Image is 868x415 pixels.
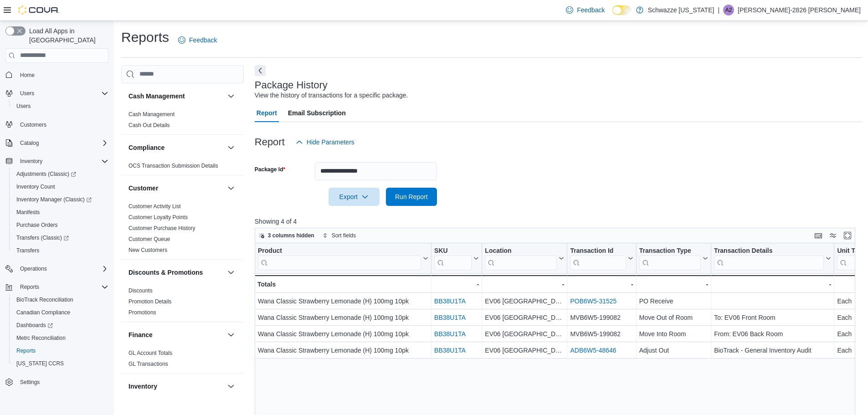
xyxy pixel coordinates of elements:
[128,298,172,305] a: Promotion Details
[16,263,51,274] button: Operations
[16,183,55,190] span: Inventory Count
[16,282,43,292] button: Reports
[13,207,108,218] span: Manifests
[20,158,42,165] span: Inventory
[718,5,719,15] p: |
[20,121,46,128] span: Customers
[570,328,633,339] div: MVB6W5-199082
[268,232,314,239] span: 3 columns hidden
[128,246,167,254] span: New Customers
[128,163,218,169] a: OCS Transaction Submission Details
[332,232,356,239] span: Sort fields
[121,160,244,175] div: Compliance
[16,334,66,342] span: Metrc Reconciliation
[20,265,47,272] span: Operations
[639,279,708,290] div: -
[16,170,76,178] span: Adjustments (Classic)
[434,330,466,338] a: BB38U1TA
[255,91,408,100] div: View the history of transactions for a specific package.
[128,350,172,356] a: GL Account Totals
[570,312,633,323] div: MVB6W5-199082
[9,357,112,370] button: [US_STATE] CCRS
[813,230,824,241] button: Keyboard shortcuts
[827,230,838,241] button: Display options
[128,122,170,129] span: Cash Out Details
[121,201,244,259] div: Customer
[20,72,35,79] span: Home
[485,246,557,270] div: Location
[570,246,626,270] div: Transaction Id URL
[288,104,346,122] span: Email Subscription
[714,328,831,339] div: From: EV06 Back Room
[20,283,39,291] span: Reports
[128,236,170,242] a: Customer Queue
[639,246,700,255] div: Transaction Type
[128,309,156,316] a: Promotions
[258,345,428,356] div: Wana Classic Strawberry Lemonade (H) 100mg 10pk
[255,217,862,226] p: Showing 4 of 4
[2,87,112,100] button: Users
[13,169,80,179] a: Adjustments (Classic)
[714,246,831,270] button: Transaction Details
[258,296,428,307] div: Wana Classic Strawberry Lemonade (H) 100mg 10pk
[9,206,112,219] button: Manifests
[255,80,328,91] h3: Package History
[9,180,112,193] button: Inventory Count
[128,184,158,193] h3: Customer
[13,245,43,256] a: Transfers
[258,328,428,339] div: Wana Classic Strawberry Lemonade (H) 100mg 10pk
[714,279,831,290] div: -
[128,203,181,210] a: Customer Activity List
[485,345,564,356] div: EV06 [GEOGRAPHIC_DATA]
[121,285,244,322] div: Discounts & Promotions
[16,282,108,292] span: Reports
[292,133,358,151] button: Hide Parameters
[723,5,734,15] div: Angelica-2826 Carabajal
[714,345,831,356] div: BioTrack - General Inventory Audit
[128,287,153,294] span: Discounts
[128,382,224,391] button: Inventory
[258,246,421,255] div: Product
[175,31,221,49] a: Feedback
[434,246,472,255] div: SKU
[9,231,112,244] a: Transfers (Classic)
[13,101,34,112] a: Users
[485,312,564,323] div: EV06 [GEOGRAPHIC_DATA]
[2,118,112,131] button: Customers
[13,358,67,369] a: [US_STATE] CCRS
[639,296,708,307] div: PO Receive
[16,88,38,99] button: Users
[16,234,69,241] span: Transfers (Classic)
[128,330,153,339] h3: Finance
[128,214,188,220] a: Customer Loyalty Points
[128,225,195,231] a: Customer Purchase History
[13,333,69,343] a: Metrc Reconciliation
[9,306,112,319] button: Canadian Compliance
[128,268,224,277] button: Discounts & Promotions
[329,188,380,206] button: Export
[9,319,112,332] a: Dashboards
[2,375,112,389] button: Settings
[9,100,112,113] button: Users
[255,65,266,76] button: Next
[9,168,112,180] a: Adjustments (Classic)
[570,347,616,354] a: ADB6W5-48646
[128,287,153,294] a: Discounts
[16,376,108,388] span: Settings
[226,142,236,153] button: Compliance
[434,314,466,321] a: BB38U1TA
[13,101,108,112] span: Users
[2,68,112,82] button: Home
[128,349,172,357] span: GL Account Totals
[319,230,360,241] button: Sort fields
[226,381,236,392] button: Inventory
[334,188,374,206] span: Export
[9,344,112,357] button: Reports
[16,119,108,130] span: Customers
[128,268,203,277] h3: Discounts & Promotions
[485,246,557,255] div: Location
[434,246,472,270] div: SKU URL
[26,26,108,45] span: Load All Apps in [GEOGRAPHIC_DATA]
[16,138,42,149] button: Catalog
[16,70,38,81] a: Home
